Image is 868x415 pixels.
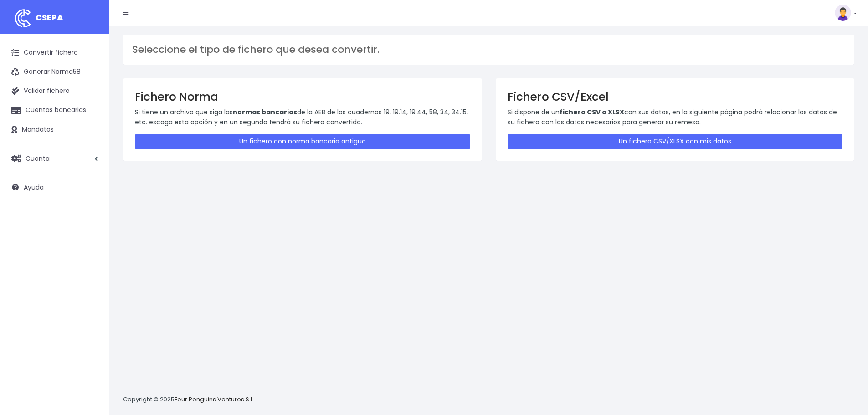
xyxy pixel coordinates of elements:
[835,5,851,21] img: profile
[26,154,50,163] span: Cuenta
[175,395,254,404] a: Four Penguins Ventures S.L.
[5,120,105,139] a: Mandatos
[508,134,843,149] a: Un fichero CSV/XLSX con mis datos
[11,7,34,30] img: logo
[132,44,845,56] h3: Seleccione el tipo de fichero que desea convertir.
[135,90,470,103] h3: Fichero Norma
[508,90,843,103] h3: Fichero CSV/Excel
[5,178,105,197] a: Ayuda
[5,101,105,120] a: Cuentas bancarias
[233,108,297,117] strong: normas bancarias
[5,62,105,82] a: Generar Norma58
[5,82,105,101] a: Validar fichero
[123,395,256,405] p: Copyright © 2025 .
[5,149,105,168] a: Cuenta
[36,12,63,23] span: CSEPA
[5,43,105,62] a: Convertir fichero
[560,108,624,117] strong: fichero CSV o XLSX
[135,107,470,128] p: Si tiene un archivo que siga las de la AEB de los cuadernos 19, 19.14, 19.44, 58, 34, 34.15, etc....
[508,107,843,128] p: Si dispone de un con sus datos, en la siguiente página podrá relacionar los datos de su fichero c...
[135,134,470,149] a: Un fichero con norma bancaria antiguo
[24,183,44,192] span: Ayuda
